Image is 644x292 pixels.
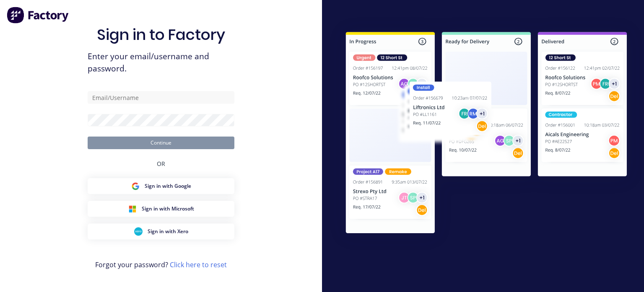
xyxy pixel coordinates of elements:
img: Microsoft Sign in [128,205,137,213]
button: Microsoft Sign inSign in with Microsoft [88,201,234,217]
a: Click here to reset [170,260,227,269]
input: Email/Username [88,91,234,104]
span: Sign in with Xero [148,228,188,235]
div: OR [157,149,165,178]
button: Continue [88,137,234,149]
button: Xero Sign inSign in with Xero [88,224,234,239]
span: Sign in with Google [145,182,191,190]
h1: Sign in to Factory [97,26,225,44]
span: Enter your email/username and password. [88,50,234,75]
span: Sign in with Microsoft [142,205,194,213]
img: Google Sign in [131,182,140,190]
span: Forgot your password? [95,260,227,270]
img: Factory [7,7,70,24]
img: Xero Sign in [134,227,143,236]
img: Sign in [329,16,644,252]
button: Google Sign inSign in with Google [88,178,234,194]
